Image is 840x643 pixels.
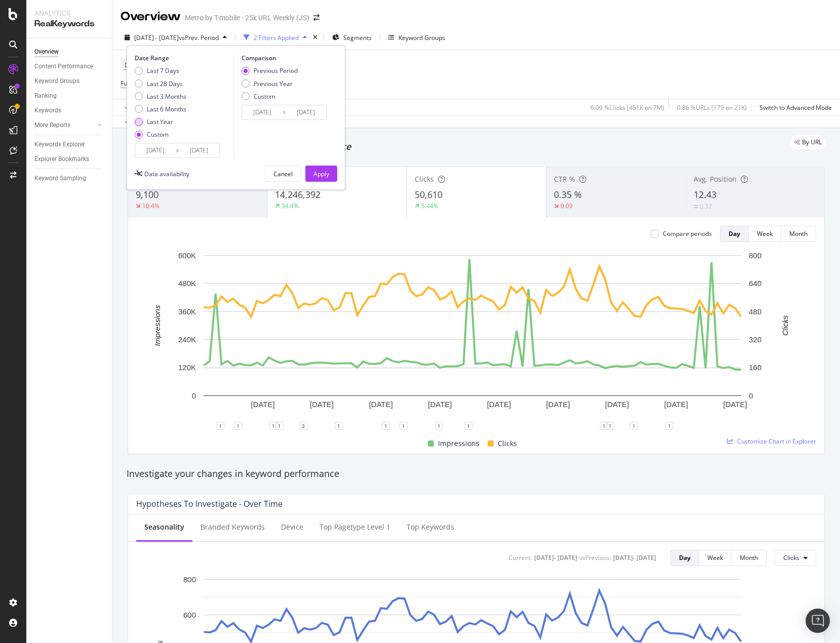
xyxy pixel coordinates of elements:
div: vs Previous : [579,553,611,562]
text: 600 [183,611,196,619]
div: Comparison [242,54,330,62]
div: Switch to Advanced Mode [759,103,832,112]
text: [DATE] [605,400,629,409]
div: 1 [435,422,443,430]
div: 3 [299,422,307,430]
div: Custom [254,92,275,101]
div: 10.4% [142,202,159,210]
div: Last 6 Months [147,105,186,113]
div: Last 28 Days [147,79,183,88]
div: Top Keywords [407,522,454,532]
text: Impressions [153,305,162,346]
div: 1 [630,422,638,430]
span: Clicks [783,553,799,562]
div: Keywords [34,105,61,116]
input: Start Date [135,143,176,157]
button: Week [699,550,732,566]
div: Last Year [135,117,186,126]
div: Last 6 Months [135,105,186,113]
text: 0 [192,391,196,400]
div: Previous Period [254,66,298,75]
button: Apply [305,166,337,182]
button: 2 Filters Applied [239,29,311,46]
div: Last 7 Days [135,66,186,75]
div: Custom [242,92,298,101]
span: [DATE] - [DATE] [134,33,179,42]
button: Month [781,226,816,242]
text: 160 [749,363,762,372]
text: [DATE] [546,400,570,409]
button: Keyword Groups [384,29,449,46]
span: CTR % [554,174,575,184]
span: Clicks [498,437,517,450]
text: [DATE] [664,400,688,409]
span: Customize Chart in Explorer [737,437,816,446]
div: arrow-right-arrow-left [313,14,319,21]
div: Compare periods [663,229,712,238]
div: Data availability [144,170,189,178]
div: 1 [335,422,343,430]
div: Custom [135,130,186,139]
span: 12.43 [694,188,716,200]
div: Keyword Groups [398,33,445,42]
a: Keyword Sampling [34,173,105,184]
div: Ranking [34,91,57,101]
span: 9,100 [136,188,158,200]
span: Full URL [121,79,143,88]
div: 1 [382,422,390,430]
a: Ranking [34,91,105,101]
span: 0.35 % [554,188,582,200]
text: 480K [178,279,196,288]
input: Start Date [242,105,283,119]
div: Content Performance [34,61,93,72]
a: More Reports [34,120,95,131]
button: Apply [121,99,150,115]
div: Week [757,229,773,238]
div: Last 28 Days [135,79,186,88]
button: Week [749,226,781,242]
div: Last Year [147,117,173,126]
button: Day [720,226,749,242]
div: Overview [34,47,59,57]
div: Keyword Sampling [34,173,86,184]
text: [DATE] [723,400,747,409]
div: RealKeywords [34,18,104,30]
div: 1 [665,422,673,430]
div: [DATE] - [DATE] [613,553,656,562]
div: A chart. [136,250,809,426]
div: Last 3 Months [147,92,186,101]
button: Cancel [265,166,301,182]
text: [DATE] [487,400,511,409]
div: 1 [234,422,242,430]
text: 600K [178,251,196,260]
div: Keywords Explorer [34,139,85,150]
div: legacy label [790,135,826,149]
text: [DATE] [428,400,452,409]
a: Content Performance [34,61,105,72]
a: Keywords Explorer [34,139,105,150]
button: Day [670,550,699,566]
div: Overview [121,8,181,25]
text: 320 [749,335,762,344]
button: [DATE] - [DATE]vsPrev. Period [121,29,231,46]
div: 1 [216,422,224,430]
text: 360K [178,307,196,316]
div: 34.4% [282,202,299,210]
input: End Date [179,143,219,157]
div: Previous Year [254,79,293,88]
text: 240K [178,335,196,344]
div: Previous Year [242,79,298,88]
div: Metro by T-mobile - 25k URL Weekly (JS) [185,13,309,23]
div: Last 3 Months [135,92,186,101]
button: Switch to Advanced Mode [755,99,832,115]
div: 6.09 % Clicks ( 451K on 7M ) [590,103,664,112]
div: 2 Filters Applied [254,33,299,42]
span: By URL [802,139,822,145]
button: Clicks [775,550,816,566]
span: 50,610 [415,188,443,200]
div: 1 [275,422,284,430]
text: [DATE] [310,400,334,409]
text: [DATE] [369,400,393,409]
text: Clicks [781,315,789,335]
text: 0 [749,391,753,400]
